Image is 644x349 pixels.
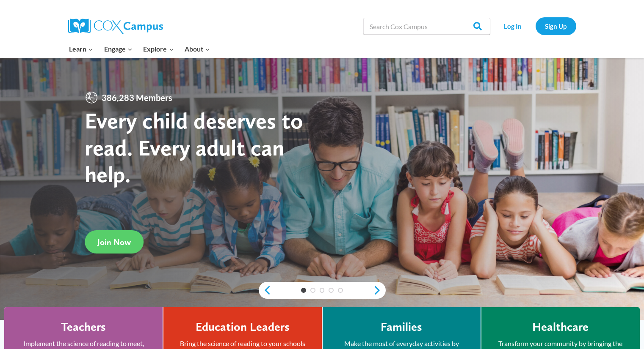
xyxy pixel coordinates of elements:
input: Search Cox Campus [363,18,490,35]
h4: Education Leaders [196,320,290,334]
img: Cox Campus [68,19,163,34]
a: 2 [310,288,315,293]
h4: Teachers [61,320,106,334]
span: Engage [104,44,133,55]
nav: Secondary Navigation [495,17,576,35]
nav: Primary Navigation [64,40,216,58]
span: Learn [69,44,93,55]
span: About [185,44,210,55]
a: 4 [329,288,334,293]
a: 1 [301,288,306,293]
span: Join Now [97,237,131,247]
a: 5 [338,288,343,293]
span: 386,283 Members [98,91,176,104]
div: content slider buttons [259,282,386,299]
strong: Every child deserves to read. Every adult can help. [85,107,303,188]
h4: Healthcare [532,320,589,334]
a: Join Now [85,230,144,254]
a: previous [259,285,271,295]
a: Sign Up [536,17,576,35]
h4: Families [381,320,422,334]
span: Explore [143,44,174,55]
a: 3 [320,288,325,293]
a: next [373,285,386,295]
a: Log In [495,17,531,35]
